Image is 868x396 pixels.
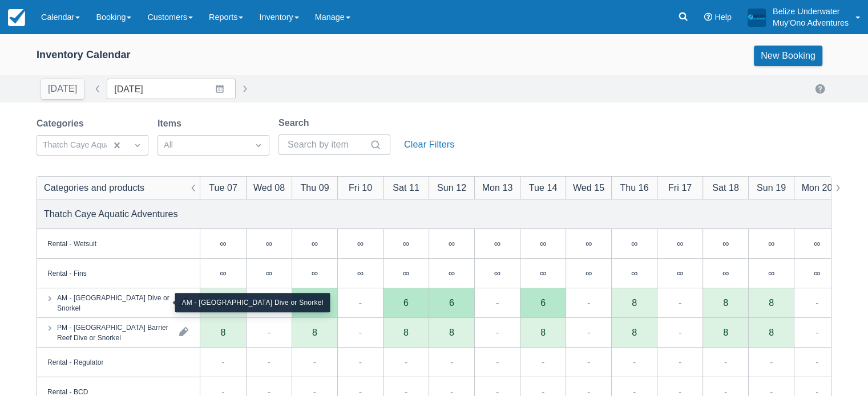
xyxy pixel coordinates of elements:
[403,298,409,307] div: 6
[657,259,703,288] div: ∞
[429,259,474,288] div: ∞
[399,134,459,155] button: Clear Filters
[300,181,329,194] div: Thu 09
[769,328,774,337] div: 8
[542,355,544,369] div: -
[47,238,96,248] div: Rental - Wetsuit
[566,229,611,259] div: ∞
[586,268,592,277] div: ∞
[393,181,419,194] div: Sat 11
[704,13,712,21] i: Help
[657,229,703,259] div: ∞
[586,239,592,248] div: ∞
[450,355,453,369] div: -
[37,117,88,130] label: Categories
[359,296,362,309] div: -
[268,355,271,369] div: -
[794,259,839,288] div: ∞
[474,259,520,288] div: ∞
[8,9,25,26] img: checkfront-main-nav-mini-logo.png
[632,328,637,337] div: 8
[722,268,729,277] div: ∞
[246,229,292,259] div: ∞
[449,298,454,307] div: 6
[253,140,264,151] span: Dropdown icon
[313,355,316,369] div: -
[748,259,794,288] div: ∞
[815,325,818,339] div: -
[520,229,566,259] div: ∞
[482,181,513,194] div: Mon 13
[611,259,657,288] div: ∞
[587,325,590,339] div: -
[383,259,429,288] div: ∞
[220,239,226,248] div: ∞
[349,181,372,194] div: Fri 10
[437,181,466,194] div: Sun 12
[132,140,143,151] span: Dropdown icon
[403,268,409,277] div: ∞
[620,181,648,194] div: Thu 16
[712,181,739,194] div: Sat 18
[587,355,590,369] div: -
[107,79,236,99] input: Date
[770,355,773,369] div: -
[748,8,766,26] img: A19
[246,259,292,288] div: ∞
[679,325,681,339] div: -
[679,355,681,369] div: -
[429,229,474,259] div: ∞
[814,268,820,277] div: ∞
[540,239,546,248] div: ∞
[449,239,455,248] div: ∞
[529,181,558,194] div: Tue 14
[496,296,499,309] div: -
[312,239,318,248] div: ∞
[754,46,822,66] a: New Booking
[474,229,520,259] div: ∞
[221,328,226,337] div: 8
[768,239,774,248] div: ∞
[714,13,732,22] span: Help
[679,296,681,309] div: -
[403,239,409,248] div: ∞
[631,239,637,248] div: ∞
[815,355,818,369] div: -
[57,292,170,313] div: AM - [GEOGRAPHIC_DATA] Dive or Snorkel
[383,229,429,259] div: ∞
[57,322,170,342] div: PM - [GEOGRAPHIC_DATA] Barrier Reef Dive or Snorkel
[41,79,84,99] button: [DATE]
[677,239,683,248] div: ∞
[253,181,285,194] div: Wed 08
[757,181,786,194] div: Sun 19
[668,181,692,194] div: Fri 17
[773,6,849,17] p: Belize Underwater
[449,268,455,277] div: ∞
[175,293,330,312] div: AM - [GEOGRAPHIC_DATA] Dive or Snorkel
[496,355,499,369] div: -
[449,328,454,337] div: 8
[292,259,337,288] div: ∞
[520,259,566,288] div: ∞
[288,134,368,155] input: Search by item
[221,355,224,369] div: -
[209,181,237,194] div: Tue 07
[312,268,318,277] div: ∞
[266,239,272,248] div: ∞
[47,357,103,367] div: Rental - Regulator
[769,298,774,307] div: 8
[802,181,833,194] div: Mon 20
[44,207,178,221] div: Thatch Caye Aquatic Adventures
[357,239,364,248] div: ∞
[814,239,820,248] div: ∞
[723,328,728,337] div: 8
[494,268,500,277] div: ∞
[266,268,272,277] div: ∞
[794,229,839,259] div: ∞
[496,325,499,339] div: -
[312,328,317,337] div: 8
[566,259,611,288] div: ∞
[587,296,590,309] div: -
[540,268,546,277] div: ∞
[158,117,186,130] label: Items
